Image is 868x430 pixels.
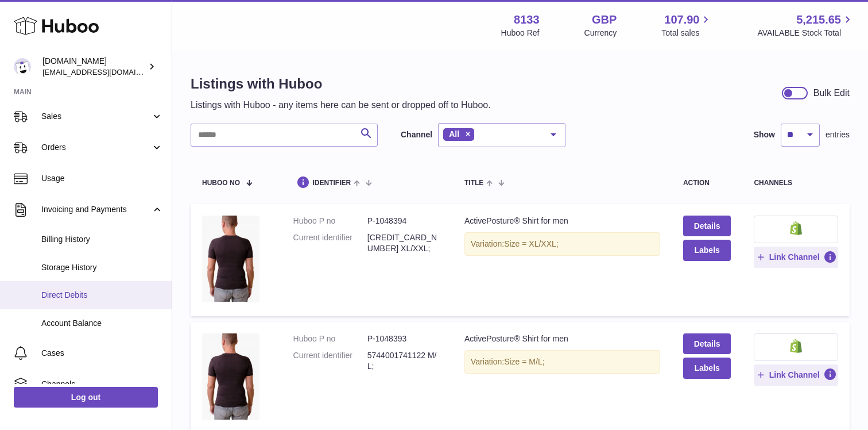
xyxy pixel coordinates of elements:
[41,318,163,329] span: Account Balance
[367,232,441,254] dd: [CREDIT_CARD_NUMBER] XL/XXL;
[41,142,151,153] span: Orders
[757,12,854,39] a: 5,215.65 AVAILABLE Stock Total
[826,129,850,140] span: entries
[754,247,838,267] button: Link Channel
[683,358,731,378] button: Labels
[464,350,660,374] div: Variation:
[367,333,441,344] dd: P-1048393
[769,370,820,380] span: Link Channel
[401,129,432,140] label: Channel
[501,28,540,39] div: Huboo Ref
[464,216,660,226] div: ActivePosture® Shirt for men
[769,252,820,262] span: Link Channel
[592,12,617,28] strong: GBP
[661,28,712,39] span: Total sales
[504,239,559,248] span: Size = XL/XXL;
[790,221,802,235] img: shopify-small.png
[293,232,367,254] dt: Current identifier
[367,350,441,372] dd: 5744001741122 M/L;
[683,179,731,187] div: action
[464,179,483,187] span: title
[754,179,838,187] div: channels
[41,290,163,301] span: Direct Debits
[796,12,841,28] span: 5,215.65
[202,333,259,420] img: ActivePosture® Shirt for men
[464,232,660,256] div: Variation:
[664,12,699,28] span: 107.90
[683,240,731,260] button: Labels
[754,129,775,140] label: Show
[202,179,240,187] span: Huboo no
[683,216,731,236] a: Details
[293,216,367,226] dt: Huboo P no
[757,28,854,39] span: AVAILABLE Stock Total
[42,56,146,78] div: [DOMAIN_NAME]
[464,333,660,344] div: ActivePosture® Shirt for men
[514,12,540,28] strong: 8133
[191,75,491,93] h1: Listings with Huboo
[584,28,617,39] div: Currency
[813,87,850,99] div: Bulk Edit
[367,216,441,226] dd: P-1048394
[293,350,367,372] dt: Current identifier
[313,179,351,187] span: identifier
[449,129,459,139] span: All
[790,339,802,353] img: shopify-small.png
[41,173,163,184] span: Usage
[754,364,838,385] button: Link Channel
[14,58,31,75] img: info@activeposture.co.uk
[41,204,151,215] span: Invoicing and Payments
[41,262,163,273] span: Storage History
[41,348,163,359] span: Cases
[41,111,151,122] span: Sales
[202,216,259,302] img: ActivePosture® Shirt for men
[42,67,169,76] span: [EMAIL_ADDRESS][DOMAIN_NAME]
[504,357,544,366] span: Size = M/L;
[683,333,731,354] a: Details
[191,99,491,112] p: Listings with Huboo - any items here can be sent or dropped off to Huboo.
[41,234,163,245] span: Billing History
[293,333,367,344] dt: Huboo P no
[41,379,163,390] span: Channels
[661,12,712,39] a: 107.90 Total sales
[14,387,158,408] a: Log out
